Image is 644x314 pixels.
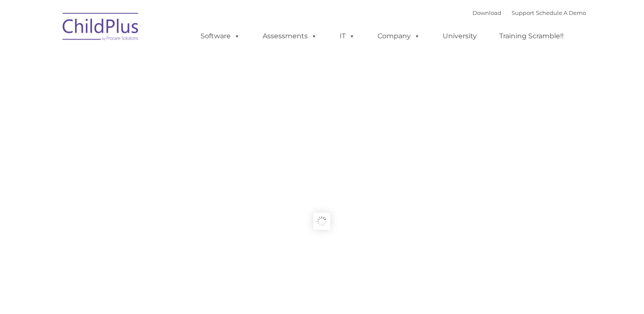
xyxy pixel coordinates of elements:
[512,9,534,16] a: Support
[331,28,364,45] a: IT
[472,9,501,16] a: Download
[491,28,572,45] a: Training Scramble!!
[369,28,429,45] a: Company
[472,9,586,16] font: |
[434,28,485,45] a: University
[254,28,326,45] a: Assessments
[536,9,586,16] a: Schedule A Demo
[58,7,143,49] img: ChildPlus by Procare Solutions
[192,28,249,45] a: Software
